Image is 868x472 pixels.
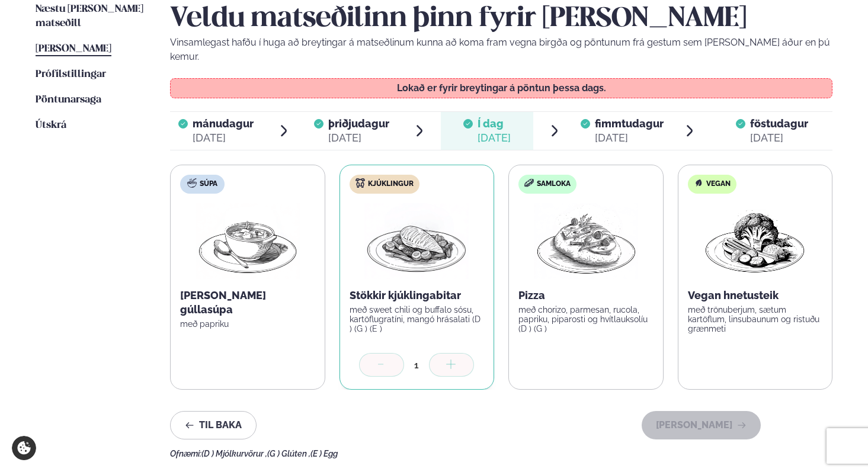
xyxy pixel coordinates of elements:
div: [DATE] [750,131,808,145]
span: fimmtudagur [595,117,664,130]
span: föstudagur [750,117,808,130]
span: (G ) Glúten , [267,449,310,458]
span: mánudagur [193,117,254,130]
div: [DATE] [595,131,664,145]
img: Vegan.svg [694,178,703,188]
span: (D ) Mjólkurvörur , [201,449,267,458]
div: 1 [404,358,429,372]
span: Vegan [706,179,731,189]
img: Pizza-Bread.png [534,203,638,279]
img: Soup.png [196,203,300,279]
p: með chorizo, parmesan, rucola, papriku, piparosti og hvítlauksolíu (D ) (G ) [518,305,654,333]
div: [DATE] [478,131,511,145]
img: Chicken-breast.png [364,203,469,279]
h2: Veldu matseðilinn þinn fyrir [PERSON_NAME] [170,2,832,36]
img: Vegan.png [703,203,807,279]
div: Ofnæmi: [170,449,832,458]
p: Stökkir kjúklingabitar [350,288,485,303]
button: [PERSON_NAME] [642,411,761,439]
a: [PERSON_NAME] [36,42,111,56]
span: Kjúklingur [368,179,414,189]
span: Samloka [537,179,571,189]
a: Útskrá [36,118,66,133]
p: með trönuberjum, sætum kartöflum, linsubaunum og ristuðu grænmeti [688,305,823,333]
span: Næstu [PERSON_NAME] matseðill [36,4,143,28]
p: Vegan hnetusteik [688,288,823,303]
span: Útskrá [36,120,66,130]
p: með papriku [180,319,315,329]
span: Súpa [200,179,217,189]
img: chicken.svg [355,178,365,188]
span: þriðjudagur [328,117,389,130]
p: [PERSON_NAME] gúllasúpa [180,288,315,317]
div: [DATE] [193,131,254,145]
span: [PERSON_NAME] [36,44,111,54]
button: Til baka [170,411,257,439]
span: Pöntunarsaga [36,95,101,105]
span: Prófílstillingar [36,69,106,79]
a: Pöntunarsaga [36,93,101,107]
a: Prófílstillingar [36,68,106,82]
p: með sweet chili og buffalo sósu, kartöflugratíni, mangó hrásalati (D ) (G ) (E ) [350,305,485,333]
div: [DATE] [328,131,389,145]
img: sandwich-new-16px.svg [524,179,534,187]
img: soup.svg [187,178,197,188]
p: Pizza [518,288,654,303]
p: Vinsamlegast hafðu í huga að breytingar á matseðlinum kunna að koma fram vegna birgða og pöntunum... [170,36,832,64]
p: Lokað er fyrir breytingar á pöntun þessa dags. [182,84,821,93]
a: Næstu [PERSON_NAME] matseðill [36,2,146,31]
span: (E ) Egg [310,449,338,458]
span: Í dag [478,117,511,131]
a: Cookie settings [12,436,36,460]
